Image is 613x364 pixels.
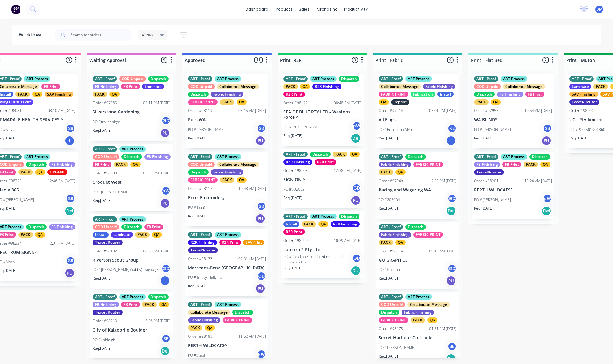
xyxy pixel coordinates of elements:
[283,124,320,130] p: PO #[PERSON_NAME]
[376,222,459,289] div: ART - ProofDispatchFabric FinishingFABRIC PRINTPACKQAOrder #9811409:10 AM [DATE]GO GRAPHICSPO #Ga...
[474,127,511,132] p: PO #[PERSON_NAME]
[379,197,400,203] p: PO #205604
[596,6,602,12] span: DM
[283,159,312,165] div: R2R Finishing
[300,84,310,89] div: QA
[160,198,170,208] div: PU
[220,99,234,105] div: PACK
[379,84,421,89] div: Collaborate Message
[93,216,117,222] div: ART - Proof
[66,124,75,133] div: SB
[93,232,109,238] div: Install
[379,108,403,113] div: Order #97914
[243,240,264,245] div: SAV Print
[185,152,268,226] div: ART - ProofART ProcessCOD UnpaidCollaborate MessageDispatchFabric FinishingFABRIC PRINTPACKQAOrde...
[350,152,360,157] div: QA
[257,202,266,211] div: SB
[160,128,170,138] div: PU
[529,154,550,160] div: Dispatch
[93,180,171,185] p: Croquet West
[283,238,308,243] div: Order #98190
[188,154,212,160] div: ART - Proof
[93,84,119,89] div: FB Finishing
[474,197,511,203] p: PO #[PERSON_NAME]
[351,266,361,276] div: Del
[49,224,75,230] div: FB Finishing
[379,162,411,167] div: Fabric Finishing
[501,76,527,82] div: ART Process
[109,92,120,97] div: QA
[185,229,268,297] div: ART - ProofART ProcessR2R FinishingR2R PrintSAV PrintTexcel/RouterOrder #9817707:31 AM [DATE]Merc...
[111,232,133,238] div: Laminate
[188,135,207,141] p: Req. [DATE]
[379,267,400,272] p: PO #Gazebo
[93,76,117,82] div: ART - Proof
[142,302,157,307] div: PACK
[45,92,73,97] div: SAV Finishing
[281,149,364,208] div: ART - ProofDispatchPACKQAR2R FinishingR2R PrintOrder #9810312:38 PM [DATE]SIGN ON ^PO #002082GDRe...
[379,294,403,300] div: ART - Proof
[188,108,212,113] div: Order #98119
[429,248,457,254] div: 09:10 AM [DATE]
[474,162,500,167] div: FB Finishing
[283,133,302,139] p: Req. [DATE]
[93,302,119,307] div: FB Finishing
[312,84,341,89] div: R2R Finishing
[379,206,398,211] p: Req. [DATE]
[524,108,552,113] div: 10:54 AM [DATE]
[524,178,552,184] div: 10:26 AM [DATE]
[352,254,361,263] div: GD
[188,84,215,89] div: COD Unpaid
[255,136,265,146] div: PU
[429,178,457,184] div: 12:33 PM [DATE]
[49,162,75,167] div: FB Finishing
[525,92,544,97] div: FB Print
[283,247,361,252] p: Latenza 2 Pty Ltd
[379,117,457,122] p: All Flags
[148,294,169,300] div: Dispatch
[144,224,163,230] div: FB Print
[352,121,361,131] div: pW
[93,276,112,281] p: Req. [DATE]
[339,214,359,219] div: Dispatch
[93,100,117,106] div: Order #97985
[119,216,146,222] div: ART Process
[283,84,298,89] div: PACK
[569,108,594,113] div: Order #98206
[71,29,132,41] input: Search for orders...
[379,240,393,245] div: PACK
[24,154,50,160] div: ART Process
[188,213,207,219] p: Req. [DATE]
[334,168,361,173] div: 12:38 PM [DATE]
[474,206,493,211] p: Req. [DATE]
[541,136,551,146] div: PU
[185,74,268,148] div: ART - ProofART ProcessCOD UnpaidCollaborate MessageDispatchFabric FinishingFABRIC PRINTPACKQAOrde...
[93,162,111,167] div: FB Print
[93,240,123,245] div: Texcel/Router
[283,186,305,192] p: PO #002082
[65,206,75,216] div: Del
[379,224,403,230] div: ART - Proof
[447,124,457,133] div: KS
[48,241,75,246] div: 12:31 PM [DATE]
[474,99,489,105] div: PACK
[90,144,173,211] div: ART - ProofART ProcessCOD UnpaidDispatchFB FinishingFB PrintPACKQAOrder #9800901:33 PM [DATE]Croq...
[281,74,364,146] div: ART - ProofART ProcessDispatchPACKQAR2R FinishingR2R PrintOrder #9812208:48 AM [DATE]SEA OF BLUE ...
[217,162,259,167] div: Collaborate Message
[242,5,272,14] a: dashboard
[379,258,457,263] p: GO GRAPHICS
[255,284,265,293] div: PU
[93,119,121,125] p: PO #trailer signs
[35,232,45,238] div: QA
[395,240,406,245] div: QA
[569,76,594,82] div: ART - Proof
[310,152,331,157] div: Dispatch
[188,256,212,262] div: Order #98177
[211,92,243,97] div: Fabric Finishing
[283,152,308,157] div: ART - Proof
[93,267,158,272] p: PO #[PERSON_NAME] (Yabby) - signage
[283,76,308,82] div: ART - Proof
[569,99,599,105] div: Texcel/Router
[405,294,432,300] div: ART Process
[188,76,212,82] div: ART - Proof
